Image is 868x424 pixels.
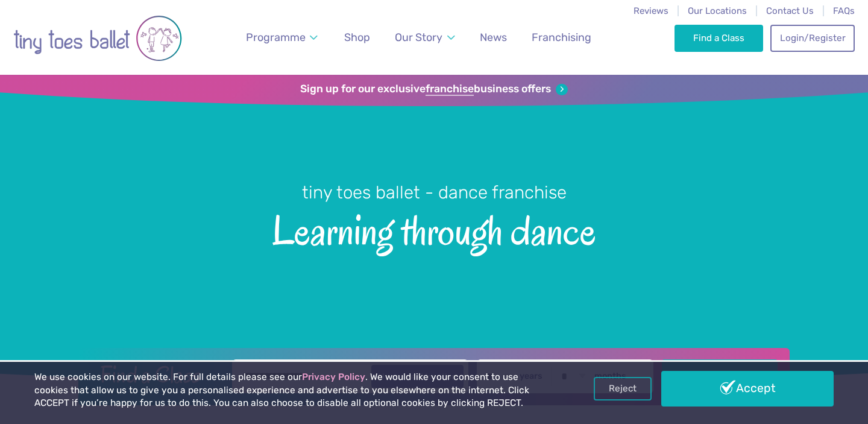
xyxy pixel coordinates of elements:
[300,83,567,96] a: Sign up for our exclusivefranchisebusiness offers
[395,31,442,43] span: Our Story
[13,8,182,69] img: tiny toes ballet
[480,31,507,43] span: News
[634,5,668,16] a: Reviews
[766,5,814,16] a: Contact Us
[662,359,778,393] button: Find Classes
[833,5,855,16] a: FAQs
[675,25,763,51] a: Find a Class
[339,24,376,51] a: Shop
[90,359,224,390] h2: Find a Class
[426,83,474,96] strong: franchise
[770,25,855,51] a: Login/Register
[661,371,834,406] a: Accept
[526,24,597,51] a: Franchising
[246,31,306,43] span: Programme
[688,5,747,16] a: Our Locations
[532,31,591,43] span: Franchising
[302,372,365,382] a: Privacy Policy
[302,182,567,203] small: tiny toes ballet - dance franchise
[21,204,847,253] span: Learning through dance
[34,371,554,410] p: We use cookies on our website. For full details please see our . We would like your consent to us...
[474,24,512,51] a: News
[594,377,652,400] a: Reject
[389,24,461,51] a: Our Story
[241,24,324,51] a: Programme
[344,31,370,43] span: Shop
